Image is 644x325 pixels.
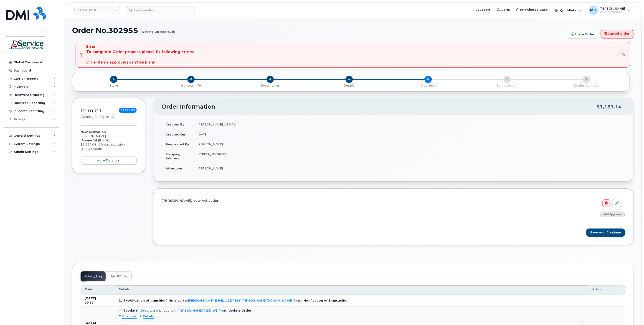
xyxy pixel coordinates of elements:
[193,149,625,163] td: [STREET_ADDRESS]
[188,299,292,302] a: [PERSON_NAME][EMAIL_ADDRESS][PERSON_NAME][DOMAIN_NAME]
[81,107,102,114] a: Item #1
[193,163,625,173] td: [PERSON_NAME]
[219,309,227,312] span: from:
[78,84,150,88] p: Store
[597,102,621,111] div: $1,181.14
[345,76,353,83] span: 4
[193,129,625,139] td: [DATE]
[166,152,180,160] strong: Shipping Address
[309,83,388,88] a: 4 Details
[119,108,137,113] span: $1,027.08
[166,166,182,170] strong: Attention
[166,133,185,136] strong: Created On
[140,309,150,312] a: Order
[153,84,228,88] p: General Info
[601,30,633,39] a: Cancel Order
[140,309,170,312] div: was changed
[266,76,274,83] span: 3
[81,156,137,165] button: more details
[171,309,176,312] span: by:
[193,139,625,149] td: [PERSON_NAME]
[187,76,195,83] span: 2
[600,212,625,217] a: Add Approver
[122,314,137,319] span: Changes
[151,83,230,88] a: 2 General Info
[140,26,175,33] small: (Waiting On Approval)
[110,76,117,83] span: 1
[81,130,106,134] strong: New Activation
[586,228,625,237] button: Save and Continue
[177,309,217,312] a: [PERSON_NAME] (ASD-W)
[72,26,564,34] h1: Order No.302955
[76,83,151,88] a: 1 Store
[228,309,251,312] b: Update Order
[86,49,194,55] strong: To complete Order process please fix following errors:
[124,299,167,302] b: [Notification of transition]
[588,285,625,294] th: Action
[81,130,137,165] div: [PERSON_NAME] $1,027.08 - 30-day activation (128GB model)
[304,299,348,302] b: Notification of Transaction
[85,297,96,300] b: [DATE]
[86,44,194,49] strong: Error
[162,199,621,203] h4: [PERSON_NAME], New Activation
[85,301,111,305] div: 09:16
[119,287,130,292] span: Details
[86,44,194,65] div: Order items approvers can't be blank
[166,142,189,146] strong: Requested By
[124,309,139,312] b: [Update]
[81,115,117,119] small: Waiting On Approval
[85,287,92,292] span: Date
[193,119,625,129] td: [PERSON_NAME] (ASD-W)
[85,321,96,325] b: [DATE]
[81,138,109,142] strong: iPhone 16 (Black)
[143,314,154,319] span: Details
[169,299,292,302] div: Email sent to
[566,30,598,39] a: Share Order
[166,123,184,126] strong: Created By
[294,299,302,302] span: from:
[162,104,597,110] h2: Order Information
[231,83,309,88] a: 3 Order Items
[311,84,387,88] p: Details
[232,84,308,88] p: Order Items
[111,275,128,278] span: Bell eOrder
